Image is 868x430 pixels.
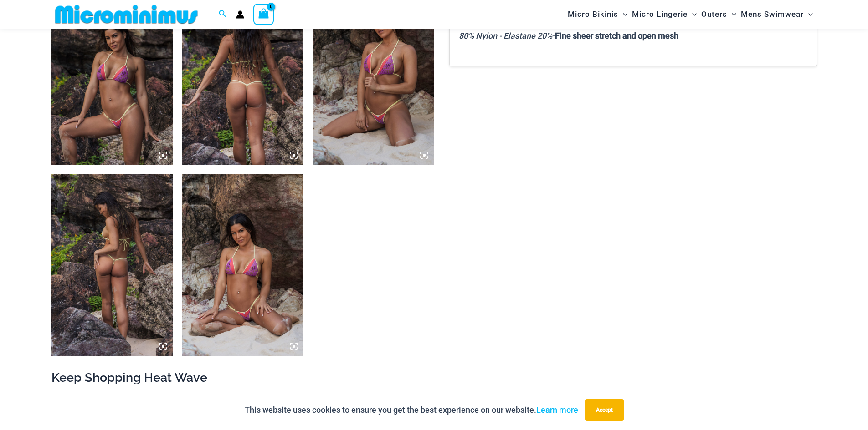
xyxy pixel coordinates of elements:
[236,10,244,19] a: Account icon link
[245,403,578,417] p: This website uses cookies to ensure you get the best experience on our website.
[804,3,813,26] span: Menu Toggle
[536,405,578,415] a: Learn more
[618,3,627,26] span: Menu Toggle
[564,1,817,27] nav: Site Navigation
[219,9,227,20] a: Search icon link
[585,399,624,421] button: Accept
[630,3,699,26] a: Micro LingerieMenu ToggleMenu Toggle
[701,3,727,26] span: Outers
[51,369,817,385] h2: Keep Shopping Heat Wave
[565,3,630,26] a: Micro BikinisMenu ToggleMenu Toggle
[555,31,678,40] b: Fine sheer stretch and open mesh
[182,174,303,356] img: That Summer Heat Wave 3063 Tri Top 4303 Micro Bottom
[739,3,815,26] a: Mens SwimwearMenu ToggleMenu Toggle
[51,174,173,356] img: That Summer Heat Wave 3063 Tri Top 4303 Micro Bottom
[51,4,201,25] img: MM SHOP LOGO FLAT
[727,3,736,26] span: Menu Toggle
[253,4,274,25] a: View Shopping Cart, empty
[632,3,688,26] span: Micro Lingerie
[459,31,552,40] i: 80% Nylon - Elastane 20%
[568,3,618,26] span: Micro Bikinis
[699,3,739,26] a: OutersMenu ToggleMenu Toggle
[459,29,807,43] p: -
[741,3,804,26] span: Mens Swimwear
[688,3,697,26] span: Menu Toggle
